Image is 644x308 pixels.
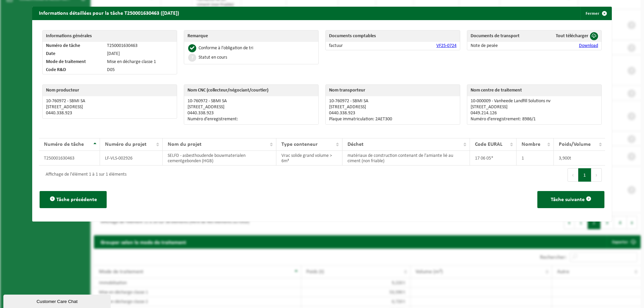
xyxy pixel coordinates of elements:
[43,58,104,66] td: Mode de traitement
[568,168,578,182] button: Previous
[326,85,460,96] th: Nom transporteur
[187,117,315,122] p: Numéro d’enregistrement:
[591,168,602,182] button: Next
[187,99,315,104] p: 10-760972 - SBMI SA
[580,7,611,20] button: Fermer
[187,105,315,110] p: [STREET_ADDRESS]
[105,142,147,147] span: Numéro du projet
[329,117,457,122] p: Plaque immatriculation: 2AET300
[347,142,364,147] span: Déchet
[467,85,601,96] th: Nom centre de traitement
[471,99,598,104] p: 10-000009 - Vanheede Landfill Solutions nv
[551,197,585,202] span: Tâche suivante
[46,99,173,104] p: 10-760972 - SBMI SA
[43,66,104,74] td: Code R&D
[104,58,177,66] td: Mise en décharge classe 1
[43,50,104,58] td: Date
[470,151,517,166] td: 17 06 05*
[537,191,604,208] button: Tâche suivante
[43,42,104,50] td: Numéro de tâche
[329,105,457,110] p: [STREET_ADDRESS]
[436,43,457,48] a: VF25-0724
[104,66,177,74] td: D05
[326,30,460,42] th: Documents comptables
[467,42,539,50] td: Note de pesée
[3,293,112,308] iframe: chat widget
[46,105,173,110] p: [STREET_ADDRESS]
[522,142,540,147] span: Nombre
[517,151,553,166] td: 1
[471,111,598,116] p: 0449.214.126
[556,34,588,39] span: Tout télécharger
[104,50,177,58] td: [DATE]
[100,151,163,166] td: LF-VLS-002926
[43,85,177,96] th: Nom producteur
[163,151,276,166] td: SELFD - asbesthoudende bouwmaterialen cementgebonden (HGB)
[281,142,318,147] span: Type conteneur
[40,191,107,208] button: Tâche précédente
[471,105,598,110] p: [STREET_ADDRESS]
[276,151,342,166] td: Vrac solide grand volume > 6m³
[168,142,202,147] span: Nom du projet
[43,30,177,42] th: Informations générales
[471,117,598,122] p: Numéro d’enregistrement: 8986/1
[42,169,126,181] div: Affichage de l'élément 1 à 1 sur 1 éléments
[579,43,598,48] a: Download
[578,168,591,182] button: 1
[199,46,253,51] div: Conforme à l’obligation de tri
[44,142,84,147] span: Numéro de tâche
[32,7,186,19] h2: Informations détaillées pour la tâche T250001630463 ([DATE])
[559,142,591,147] span: Poids/Volume
[184,85,318,96] th: Nom CNC (collecteur/négociant/courtier)
[475,142,502,147] span: Code EURAL
[199,55,227,60] div: Statut en cours
[329,99,457,104] p: 10-760972 - SBMI SA
[329,111,457,116] p: 0440.338.923
[326,42,384,50] td: factuur
[342,151,470,166] td: matériaux de construction contenant de l'amiante lié au ciment (non friable)
[184,30,318,42] th: Remarque
[467,30,539,42] th: Documents de transport
[46,111,173,116] p: 0440.338.923
[554,151,605,166] td: 3,900t
[187,111,315,116] p: 0440.338.923
[104,42,177,50] td: T250001630463
[56,197,97,202] span: Tâche précédente
[39,151,100,166] td: T250001630463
